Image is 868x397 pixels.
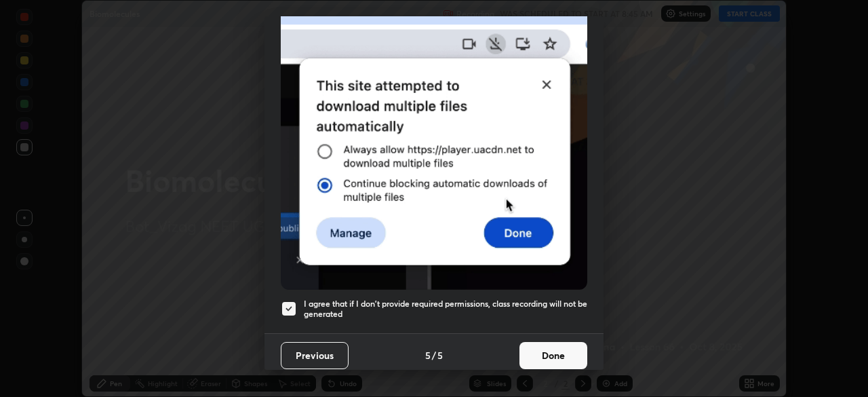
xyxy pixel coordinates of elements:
h4: 5 [437,348,443,362]
h4: / [432,348,436,362]
h5: I agree that if I don't provide required permissions, class recording will not be generated [304,299,587,320]
h4: 5 [425,348,431,362]
button: Done [519,342,587,369]
button: Previous [281,342,349,369]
